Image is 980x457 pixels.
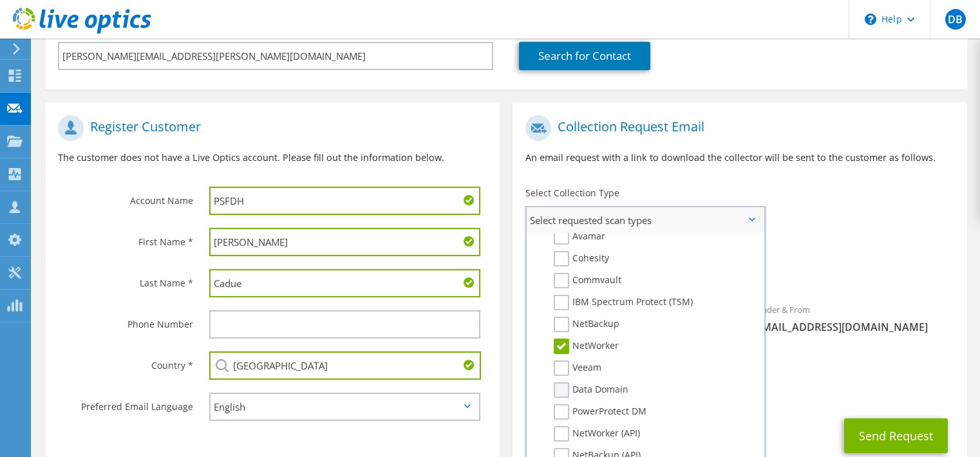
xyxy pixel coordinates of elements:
label: IBM Spectrum Protect (TSM) [554,295,693,310]
div: Sender & From [740,296,967,340]
label: NetBackup [554,317,619,332]
div: Requested Collections [513,238,967,290]
div: CC & Reply To [513,361,967,406]
label: Preferred Email Language [58,393,193,413]
button: Send Request [844,418,948,453]
label: NetWorker (API) [554,426,640,442]
label: Phone Number [58,310,193,331]
a: Search for Contact [519,42,650,70]
span: DB [945,9,966,30]
label: Avamar [554,229,605,245]
label: Cohesity [554,251,609,266]
label: First Name * [58,228,193,248]
span: Select requested scan types [527,207,764,233]
span: [EMAIL_ADDRESS][DOMAIN_NAME] [753,320,954,334]
h1: Collection Request Email [525,115,948,141]
label: Select Collection Type [525,187,619,200]
label: Commvault [554,273,621,288]
svg: \n [865,14,876,25]
label: Data Domain [554,382,628,398]
p: An email request with a link to download the collector will be sent to the customer as follows. [525,151,954,165]
h1: Register Customer [58,115,480,141]
div: To [513,296,740,355]
label: NetWorker [554,339,619,354]
label: Veeam [554,360,601,376]
label: PowerProtect DM [554,404,646,420]
label: Country * [58,351,193,372]
label: Last Name * [58,269,193,290]
label: Account Name [58,187,193,207]
p: The customer does not have a Live Optics account. Please fill out the information below. [58,151,487,165]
